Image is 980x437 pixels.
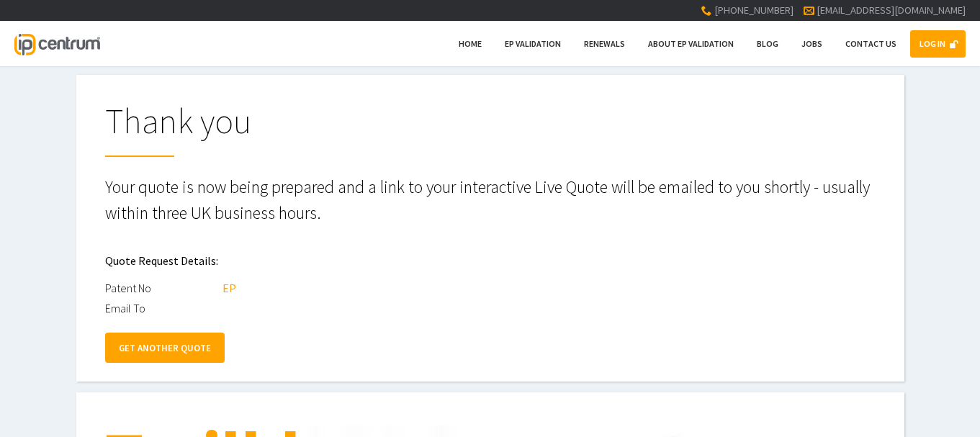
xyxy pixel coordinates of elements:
div: EP [222,278,236,298]
h1: Thank you [105,104,876,157]
a: GET ANOTHER QUOTE [105,333,225,363]
p: Your quote is now being prepared and a link to your interactive Live Quote will be emailed to you... [105,174,876,226]
span: Blog [757,38,778,49]
a: Home [449,30,491,58]
span: Contact Us [845,38,896,49]
a: IP Centrum [14,21,99,66]
span: About EP Validation [648,38,734,49]
div: Email To [105,298,220,318]
span: Home [459,38,482,49]
span: Jobs [801,38,822,49]
a: Blog [747,30,788,58]
a: [EMAIL_ADDRESS][DOMAIN_NAME] [817,4,966,17]
span: [PHONE_NUMBER] [714,4,794,17]
a: Jobs [792,30,832,58]
a: Renewals [575,30,634,58]
span: Renewals [584,38,625,49]
a: Contact Us [836,30,906,58]
div: Patent No [105,278,220,298]
a: EP Validation [495,30,570,58]
a: About EP Validation [639,30,743,58]
h2: Quote Request Details: [105,243,876,278]
a: LOG IN [910,30,966,58]
span: EP Validation [505,38,561,49]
